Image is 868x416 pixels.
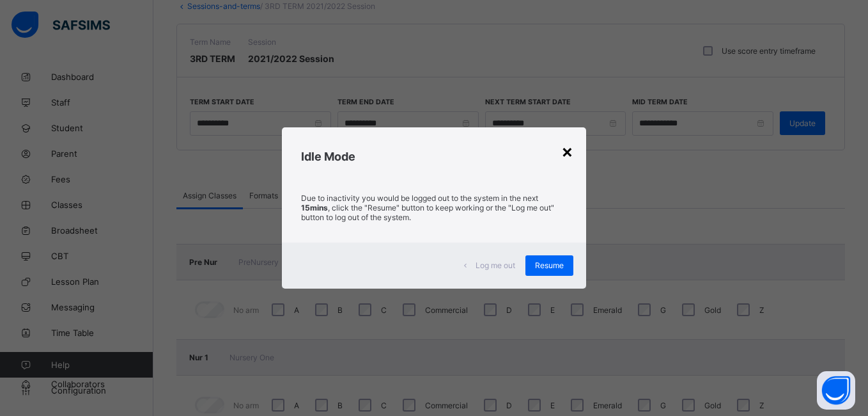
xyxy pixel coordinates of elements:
h2: Idle Mode [301,150,566,163]
button: Open asap [817,371,855,410]
div: × [561,140,573,162]
strong: 15mins [301,203,328,212]
span: Resume [535,260,564,270]
span: Log me out [476,260,515,270]
p: Due to inactivity you would be logged out to the system in the next , click the "Resume" button t... [301,193,566,222]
